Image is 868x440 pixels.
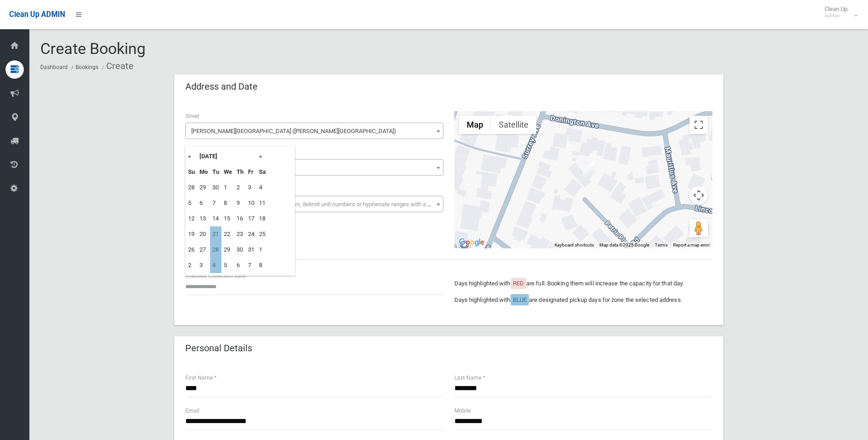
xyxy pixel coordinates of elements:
td: 10 [246,195,257,211]
td: 8 [221,195,234,211]
td: 26 [186,242,197,258]
td: 5 [221,258,234,273]
td: 5 [186,195,197,211]
button: Toggle fullscreen view [690,116,708,134]
td: 4 [210,258,221,273]
td: 8 [257,258,268,273]
td: 28 [210,242,221,258]
td: 6 [234,258,246,273]
th: We [221,164,234,180]
span: Petrie Place (GEORGES HALL 2198) [188,125,441,138]
th: Th [234,164,246,180]
a: Dashboard [40,64,68,70]
a: Terms (opens in new tab) [655,242,668,247]
td: 1 [221,180,234,195]
th: Sa [257,164,268,180]
p: Days highlighted with are full. Booking them will increase the capacity for that day. [454,278,712,289]
th: » [257,149,268,164]
span: RED [513,280,524,287]
div: 5 Petrie Place, GEORGES HALL NSW 2198 [583,161,594,177]
td: 30 [210,180,221,195]
td: 20 [197,226,210,242]
a: Open this area in Google Maps (opens a new window) [457,236,487,248]
a: Bookings [75,64,98,70]
td: 14 [210,211,221,226]
td: 3 [246,180,257,195]
td: 4 [257,180,268,195]
td: 3 [197,258,210,273]
span: Map data ©2025 Google [599,242,649,247]
span: Petrie Place (GEORGES HALL 2198) [185,123,443,139]
button: Show satellite imagery [491,116,536,134]
td: 9 [234,195,246,211]
button: Keyboard shortcuts [555,242,594,248]
span: Select the unit number from the dropdown, delimit unit numbers or hyphenate ranges with a comma [191,201,447,208]
span: Clean Up ADMIN [9,10,65,19]
td: 31 [246,242,257,258]
td: 18 [257,211,268,226]
span: Create Booking [40,39,146,58]
td: 13 [197,211,210,226]
th: Tu [210,164,221,180]
td: 22 [221,226,234,242]
td: 2 [234,180,246,195]
span: BLUE [513,296,527,303]
th: Su [186,164,197,180]
th: « [186,149,197,164]
td: 23 [234,226,246,242]
span: 5 [188,161,441,174]
td: 2 [186,258,197,273]
td: 30 [234,242,246,258]
li: Create [100,58,134,75]
td: 7 [210,195,221,211]
td: 28 [186,180,197,195]
img: Google [457,236,487,248]
header: Address and Date [174,78,269,96]
button: Map camera controls [690,186,708,204]
td: 19 [186,226,197,242]
span: Clean Up [820,5,857,19]
td: 12 [186,211,197,226]
th: Mo [197,164,210,180]
header: Personal Details [174,339,263,357]
td: 29 [221,242,234,258]
a: Report a map error [673,242,710,247]
button: Show street map [459,116,491,134]
td: 1 [257,242,268,258]
td: 16 [234,211,246,226]
th: Fr [246,164,257,180]
td: 11 [257,195,268,211]
td: 6 [197,195,210,211]
td: 7 [246,258,257,273]
td: 15 [221,211,234,226]
p: Days highlighted with are designated pickup days for zone the selected address. [454,295,712,306]
th: [DATE] [197,149,257,164]
td: 25 [257,226,268,242]
td: 29 [197,180,210,195]
td: 17 [246,211,257,226]
span: 5 [185,159,443,176]
small: Admin [825,12,847,19]
td: 24 [246,226,257,242]
button: Drag Pegman onto the map to open Street View [690,219,708,237]
td: 21 [210,226,221,242]
td: 27 [197,242,210,258]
